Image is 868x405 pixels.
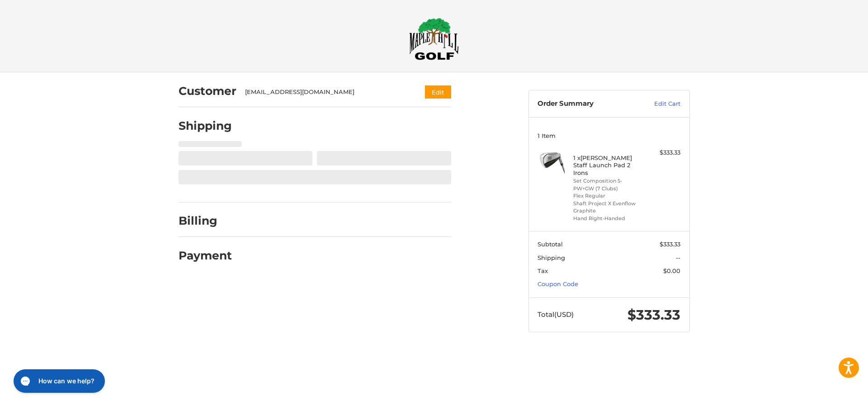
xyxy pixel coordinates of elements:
h2: Customer [179,84,236,98]
img: Maple Hill Golf [409,18,459,60]
li: Flex Regular [573,192,642,200]
a: Coupon Code [538,280,578,287]
span: -- [676,254,680,261]
h3: Order Summary [538,99,635,108]
span: Subtotal [538,240,563,248]
span: $0.00 [663,267,680,274]
span: Tax [538,267,548,274]
iframe: Gorgias live chat messenger [9,366,108,396]
li: Hand Right-Handed [573,215,642,222]
span: $333.33 [660,240,680,248]
li: Set Composition 5-PW+GW (7 Clubs) [573,177,642,192]
li: Shaft Project X Evenflow Graphite [573,200,642,215]
h3: 1 Item [538,132,680,139]
h2: Billing [179,214,231,228]
div: [EMAIL_ADDRESS][DOMAIN_NAME] [245,88,407,97]
h2: Shipping [179,119,232,133]
h4: 1 x [PERSON_NAME] Staff Launch Pad 2 Irons [573,154,642,176]
button: Edit [425,85,451,99]
a: Edit Cart [635,99,680,108]
h2: Payment [179,249,232,263]
span: $333.33 [627,306,680,323]
div: $333.33 [645,148,680,157]
span: Shipping [538,254,565,261]
span: Total (USD) [538,310,574,319]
